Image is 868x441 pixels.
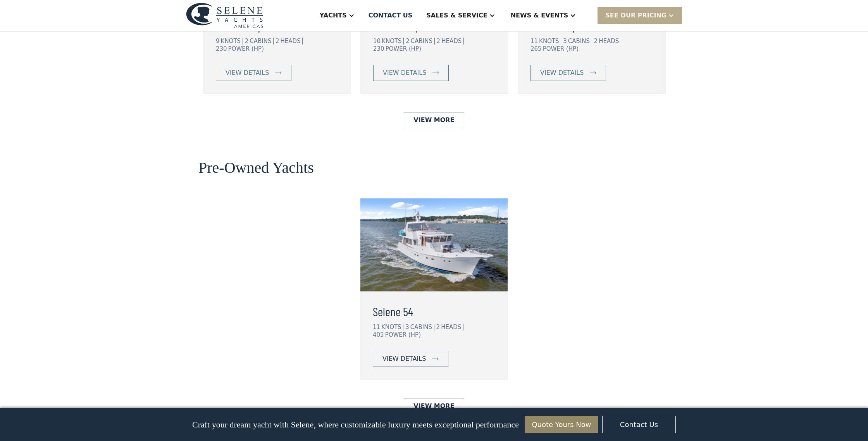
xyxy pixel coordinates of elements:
div: Sales & Service [426,11,487,20]
div: CABINS [250,38,274,45]
div: HEADS [441,324,463,331]
div: CABINS [568,38,592,45]
div: 2 [436,324,440,331]
a: View More [404,112,464,128]
div: Yachts [320,11,347,20]
div: 3 [405,324,409,331]
img: icon [590,71,596,74]
p: Craft your dream yacht with Selene, where customizable luxury meets exceptional performance [192,420,519,430]
div: POWER (HP) [228,45,264,52]
div: 11 [373,324,380,331]
div: 230 [216,45,227,52]
a: Selene 54 [373,302,495,320]
h2: Pre-Owned Yachts [198,159,314,176]
div: HEADS [599,38,621,45]
div: HEADS [441,38,464,45]
div: KNOTS [539,38,561,45]
div: CABINS [411,38,435,45]
a: view details [373,351,448,367]
img: icon [432,71,439,74]
div: 3 [563,38,567,45]
div: view details [540,68,584,78]
img: icon [432,357,439,360]
div: view details [383,68,426,78]
a: Contact Us [602,416,676,433]
div: News & EVENTS [511,11,568,20]
div: 9 [216,38,220,45]
div: SEE Our Pricing [598,7,682,24]
div: 405 [373,331,384,338]
div: view details [226,68,269,78]
div: 2 [406,38,410,45]
div: POWER (HP) [543,45,579,52]
div: KNOTS [382,38,404,45]
div: 2 [276,38,279,45]
a: Quote Yours Now [525,416,598,433]
div: 265 [530,45,542,52]
div: POWER (HP) [385,331,423,338]
div: Contact US [369,11,413,20]
img: logo [186,3,263,28]
a: View More [404,398,464,414]
div: POWER (HP) [386,45,421,52]
img: icon [275,71,282,74]
div: CABINS [410,324,434,331]
div: 2 [594,38,598,45]
div: 2 [245,38,249,45]
a: view details [216,65,291,81]
a: view details [530,65,606,81]
div: 10 [373,38,381,45]
div: view details [382,354,426,363]
div: 2 [437,38,441,45]
div: 11 [530,38,538,45]
div: 230 [373,45,384,52]
div: HEADS [281,38,303,45]
a: view details [373,65,449,81]
div: SEE Our Pricing [605,11,666,20]
div: KNOTS [381,324,403,331]
div: KNOTS [221,38,243,45]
